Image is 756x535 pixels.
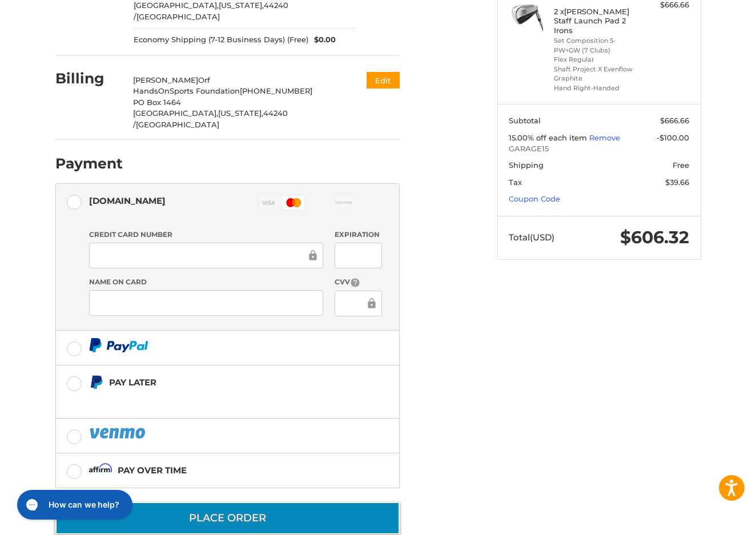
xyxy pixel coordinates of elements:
a: Remove [589,133,620,142]
span: Subtotal [509,116,541,125]
label: Expiration [335,230,382,240]
span: HandsOnSports Foundation [133,86,240,95]
span: 44240 / [133,108,288,129]
span: $666.66 [660,116,689,125]
label: Credit Card Number [89,230,323,240]
h2: Payment [55,155,123,172]
li: Hand Right-Handed [554,83,641,93]
span: Total (USD) [509,232,554,243]
iframe: PayPal Message 1 [89,395,328,404]
li: Set Composition 5-PW+GW (7 Clubs) [554,36,641,55]
img: PayPal icon [89,338,148,352]
img: Affirm icon [89,463,112,477]
label: Name on Card [89,277,323,287]
span: GARAGE15 [509,143,689,155]
span: [GEOGRAPHIC_DATA], [134,1,219,10]
li: Flex Regular [554,55,641,65]
iframe: Gorgias live chat messenger [11,486,136,524]
span: [US_STATE], [219,1,264,10]
span: 44240 / [134,1,288,21]
li: Shaft Project X Evenflow Graphite [554,65,641,83]
h4: 2 x [PERSON_NAME] Staff Launch Pad 2 Irons [554,7,641,35]
span: Shipping [509,160,544,170]
span: -$100.00 [657,133,689,142]
span: [GEOGRAPHIC_DATA] [136,12,220,21]
span: $39.66 [665,178,689,187]
span: 15.00% off each item [509,133,589,142]
span: [GEOGRAPHIC_DATA], [133,108,218,118]
img: Pay Later icon [89,375,103,389]
span: Orf [198,75,210,85]
span: [US_STATE], [218,108,263,118]
button: Place Order [55,502,400,534]
span: PO Box 1464 [133,98,181,107]
span: $0.00 [308,34,336,46]
span: Tax [509,178,522,187]
span: [GEOGRAPHIC_DATA] [136,120,219,129]
div: Pay Later [109,373,328,392]
a: Coupon Code [509,194,560,203]
h2: Billing [55,70,122,87]
button: Edit [367,72,400,89]
span: [PERSON_NAME] [133,75,198,85]
div: [DOMAIN_NAME] [89,191,166,210]
label: CVV [335,277,382,288]
img: PayPal icon [89,426,147,440]
span: Economy Shipping (7-12 Business Days) (Free) [134,34,308,46]
span: Free [673,160,689,170]
div: Pay over time [118,461,187,480]
span: $606.32 [620,227,689,248]
span: [PHONE_NUMBER] [240,86,312,95]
